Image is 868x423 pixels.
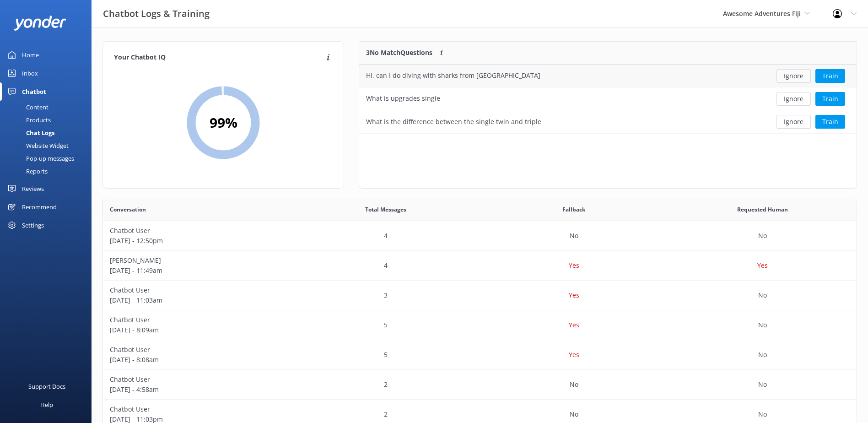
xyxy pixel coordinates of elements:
p: No [758,320,767,330]
a: Content [5,101,92,114]
h3: Chatbot Logs & Training [103,6,210,21]
p: Yes [569,290,579,300]
a: Reports [5,165,92,178]
p: [DATE] - 4:58am [110,385,285,395]
p: No [758,231,767,241]
p: Chatbot User [110,404,285,414]
p: Chatbot User [110,315,285,325]
div: row [103,251,857,281]
div: row [359,65,857,87]
p: No [758,290,767,300]
p: 5 [384,320,388,330]
div: Home [22,46,39,64]
div: What is upgrades single [366,93,440,103]
div: Chat Logs [5,126,54,139]
div: row [103,340,857,370]
p: Chatbot User [110,285,285,295]
span: Awesome Adventures Fiji [723,9,801,18]
div: grid [359,65,857,133]
p: No [570,409,578,419]
p: No [570,231,578,241]
div: Recommend [22,198,57,216]
span: Conversation [110,205,146,214]
p: Chatbot User [110,345,285,355]
p: Chatbot User [110,226,285,236]
p: 2 [384,380,388,390]
p: 4 [384,260,388,271]
a: Pop-up messages [5,152,92,165]
div: Chatbot [22,82,46,101]
button: Train [815,92,845,106]
span: Total Messages [365,205,406,214]
div: row [103,370,857,400]
div: row [103,310,857,340]
div: What is the difference between the single twin and triple [366,117,541,127]
div: Support Docs [28,377,65,396]
div: Reports [5,165,48,178]
div: row [359,87,857,110]
button: Ignore [776,69,811,83]
p: Yes [757,260,768,271]
p: 2 [384,409,388,419]
button: Train [815,115,845,129]
div: Website Widget [5,139,69,152]
button: Ignore [776,92,811,106]
p: No [758,350,767,360]
div: Help [40,396,53,414]
p: [DATE] - 12:50pm [110,236,285,246]
p: Yes [569,260,579,271]
p: Yes [569,320,579,330]
p: No [758,409,767,419]
p: [DATE] - 11:03am [110,295,285,305]
div: Pop-up messages [5,152,74,165]
p: 4 [384,231,388,241]
a: Website Widget [5,139,92,152]
h4: Your Chatbot IQ [114,53,324,63]
p: [DATE] - 8:09am [110,325,285,335]
span: Fallback [562,205,585,214]
div: row [103,281,857,310]
p: 5 [384,350,388,360]
p: No [570,380,578,390]
p: No [758,380,767,390]
img: yonder-white-logo.png [14,16,66,31]
h2: 99 % [210,112,237,134]
p: [PERSON_NAME] [110,255,285,266]
p: Chatbot User [110,374,285,385]
p: [DATE] - 8:08am [110,355,285,365]
p: [DATE] - 11:49am [110,266,285,276]
button: Train [815,69,845,83]
p: Yes [569,350,579,360]
div: Content [5,101,49,114]
div: Hi, can I do diving with sharks from [GEOGRAPHIC_DATA] [366,70,540,81]
button: Ignore [776,115,811,129]
p: 3 No Match Questions [366,48,432,58]
div: row [103,221,857,251]
div: Settings [22,216,44,234]
div: row [359,110,857,133]
p: 3 [384,290,388,300]
a: Products [5,114,92,126]
a: Chat Logs [5,126,92,139]
div: Inbox [22,64,38,82]
div: Reviews [22,179,44,198]
div: Products [5,114,51,126]
span: Requested Human [737,205,788,214]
